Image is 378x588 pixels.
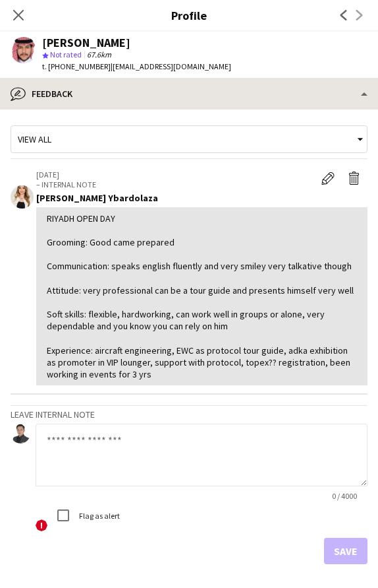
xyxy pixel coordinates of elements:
div: RIYADH OPEN DAY Grooming: Good came prepared Communication: speaks english fluently and very smil... [47,212,357,381]
span: Not rated [50,49,82,59]
span: | [EMAIL_ADDRESS][DOMAIN_NAME] [111,61,231,71]
span: 0 / 4000 [321,491,367,501]
span: 67.6km [84,49,114,59]
span: t. [PHONE_NUMBER] [42,61,111,71]
div: [PERSON_NAME] Ybardolaza [36,192,367,204]
h3: Leave internal note [11,408,367,420]
label: Flag as alert [76,510,120,520]
p: – INTERNAL NOTE [36,180,315,189]
span: ! [36,519,47,531]
p: [DATE] [36,170,315,180]
div: [PERSON_NAME] [42,37,130,49]
span: View all [18,133,51,145]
